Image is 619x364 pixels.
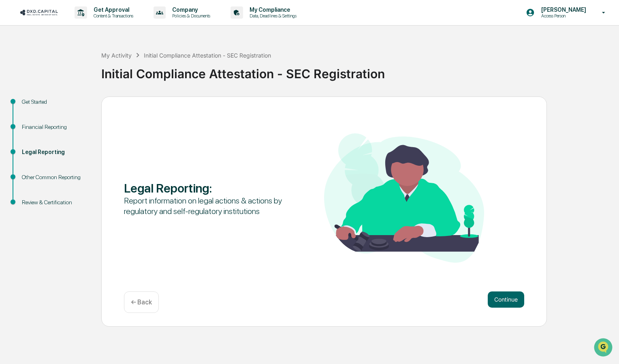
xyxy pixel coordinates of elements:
img: 1746055101610-c473b297-6a78-478c-a979-82029cc54cd1 [8,62,23,76]
p: Get Approval [87,6,137,13]
p: How can we help? [8,17,147,30]
div: 🖐️ [8,103,15,109]
img: logo [19,9,58,16]
p: My Compliance [243,6,301,13]
p: Content & Transactions [87,13,137,19]
span: Attestations [67,102,100,110]
div: Initial Compliance Attestation - SEC Registration [101,60,615,81]
span: Preclearance [16,102,52,110]
button: Start new chat [138,64,147,74]
p: Company [166,6,214,13]
iframe: Open customer support [593,337,615,359]
span: Data Lookup [16,117,51,125]
a: 🔎Data Lookup [5,114,54,128]
img: Legal Reporting [324,133,484,263]
p: ← Back [131,298,152,306]
div: We're available if you need us! [28,70,102,76]
p: Data, Deadlines & Settings [243,13,301,19]
div: Initial Compliance Attestation - SEC Registration [144,52,271,59]
a: 🖐️Preclearance [5,98,55,113]
div: Legal Reporting [22,148,88,156]
div: Start new chat [28,62,133,70]
div: Other Common Reporting [22,173,88,182]
span: Pylon [81,137,98,143]
p: Policies & Documents [166,13,214,19]
div: 🗄️ [59,103,65,109]
div: Review & Certification [22,198,88,207]
div: Get Started [22,98,88,106]
p: Access Person [535,13,590,19]
div: Financial Reporting [22,123,88,131]
button: Continue [488,291,524,308]
p: [PERSON_NAME] [535,6,590,13]
div: My Activity [101,52,132,59]
div: Legal Reporting : [124,181,284,195]
div: Report information on legal actions & actions by regulatory and self-regulatory institutions [124,195,284,216]
a: 🗄️Attestations [55,98,104,113]
a: Powered byPylon [57,137,98,143]
div: 🔎 [8,118,15,124]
